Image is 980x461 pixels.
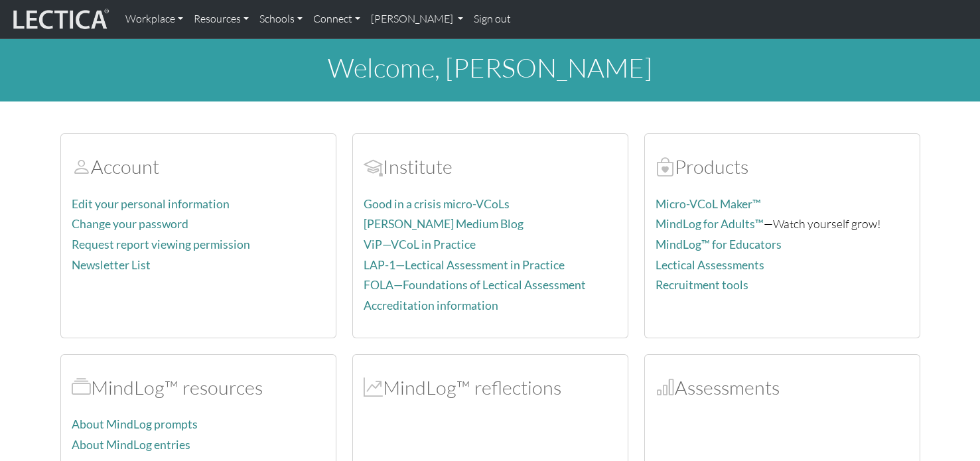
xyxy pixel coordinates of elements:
[364,197,510,211] a: Good in a crisis micro-VCoLs
[364,155,383,178] span: Account
[656,155,909,178] h2: Products
[254,5,308,33] a: Schools
[120,5,188,33] a: Workplace
[72,375,91,399] span: MindLog™ resources
[656,217,764,231] a: MindLog for Adults™
[72,217,188,231] a: Change your password
[656,375,675,399] span: Assessments
[72,438,190,452] a: About MindLog entries
[656,197,761,211] a: Micro-VCoL Maker™
[72,155,325,178] h2: Account
[364,376,617,399] h2: MindLog™ reflections
[308,5,366,33] a: Connect
[656,376,909,399] h2: Assessments
[72,237,250,251] a: Request report viewing permission
[656,237,782,251] a: MindLog™ for Educators
[656,214,909,233] p: —Watch yourself grow!
[656,278,748,292] a: Recruitment tools
[656,258,764,272] a: Lectical Assessments
[366,5,468,33] a: [PERSON_NAME]
[72,417,198,431] a: About MindLog prompts
[72,197,230,211] a: Edit your personal information
[364,155,617,178] h2: Institute
[364,298,498,312] a: Accreditation information
[364,237,476,251] a: ViP—VCoL in Practice
[364,258,565,272] a: LAP-1—Lectical Assessment in Practice
[72,258,151,272] a: Newsletter List
[72,155,91,178] span: Account
[72,376,325,399] h2: MindLog™ resources
[364,375,383,399] span: MindLog
[364,217,524,231] a: [PERSON_NAME] Medium Blog
[656,155,675,178] span: Products
[468,5,516,33] a: Sign out
[364,278,586,292] a: FOLA—Foundations of Lectical Assessment
[10,7,109,32] img: lecticalive
[188,5,254,33] a: Resources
